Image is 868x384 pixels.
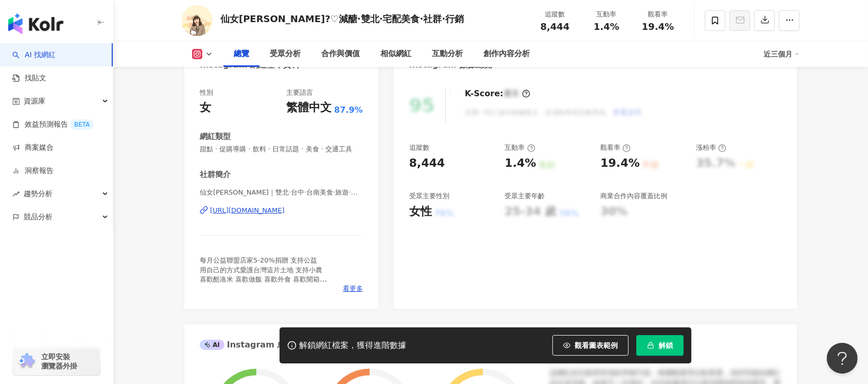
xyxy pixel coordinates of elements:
[299,340,406,351] div: 解鎖網紅檔案，獲得進階數據
[465,88,530,99] div: K-Score :
[535,9,575,20] div: 追蹤數
[575,341,618,350] span: 觀看圖表範例
[24,182,53,205] span: 趨勢分析
[13,347,100,375] a: chrome extension立即安裝 瀏覽器外掛
[642,22,674,32] span: 19.4%
[41,352,77,371] span: 立即安裝 瀏覽器外掛
[432,48,463,60] div: 互動分析
[12,119,94,130] a: 效益預測報告BETA
[505,143,535,152] div: 互動率
[12,190,20,198] span: rise
[24,205,53,229] span: 競品分析
[763,46,800,62] div: 近三個月
[696,143,726,152] div: 漲粉率
[380,48,411,60] div: 相似網紅
[505,191,545,201] div: 受眾主要年齡
[286,88,313,97] div: 主要語言
[24,90,45,113] span: 資源庫
[12,166,54,176] a: 洞察報告
[409,143,429,152] div: 追蹤數
[200,100,211,116] div: 女
[594,22,619,32] span: 1.4%
[200,145,363,154] span: 甜點 · 促購導購 · 飲料 · 日常話題 · 美食 · 交通工具
[200,131,231,142] div: 網紅類型
[200,169,231,180] div: 社群簡介
[541,21,570,32] span: 8,444
[200,88,213,97] div: 性別
[409,191,449,201] div: 受眾主要性別
[600,155,639,171] div: 19.4%
[600,143,631,152] div: 觀看率
[8,13,63,34] img: logo
[12,143,54,153] a: 商案媒合
[638,9,678,20] div: 觀看率
[343,284,363,293] span: 看更多
[16,353,37,370] img: chrome extension
[658,341,673,350] span: 解鎖
[636,335,684,356] button: 解鎖
[409,155,445,171] div: 8,444
[210,206,285,215] div: [URL][DOMAIN_NAME]
[200,256,331,348] span: 每月公益聯盟店家5-20%捐贈 支持公益 用自己的方式愛護台灣這片土地 支持小農 喜歡酷洛米 喜歡做飯 喜歡外食 喜歡開箱 . 小小追星族📮一枚 . @fair.y.official202406...
[321,48,360,60] div: 合作與價值
[505,155,536,171] div: 1.4%
[334,104,363,116] span: 87.9%
[200,188,363,197] span: 仙女[PERSON_NAME]｜雙北·台中·台南美食·旅遊·宅配·團購·小農精選 | fair.y_foodie
[200,206,363,215] a: [URL][DOMAIN_NAME]
[12,50,56,60] a: searchAI 找網紅
[483,48,530,60] div: 創作內容分析
[182,5,213,36] img: KOL Avatar
[220,12,464,25] div: 仙女[PERSON_NAME]?♡︎減醣·雙北·宅配美食·社群·行銷
[600,191,667,201] div: 商業合作內容覆蓋比例
[12,73,46,83] a: 找貼文
[409,204,432,220] div: 女性
[552,335,629,356] button: 觀看圖表範例
[286,100,332,116] div: 繁體中文
[234,48,249,60] div: 總覽
[587,9,626,20] div: 互動率
[270,48,301,60] div: 受眾分析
